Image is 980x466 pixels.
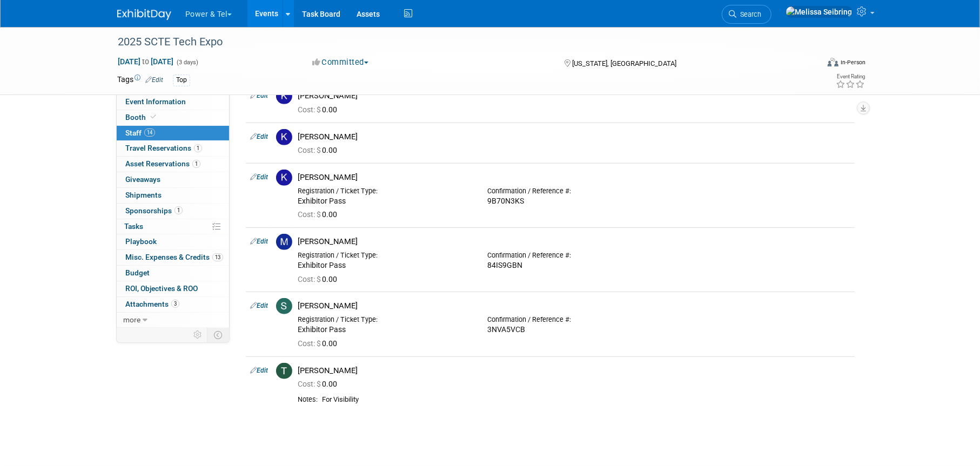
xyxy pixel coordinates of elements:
span: 0.00 [298,339,341,348]
img: S.jpg [276,298,292,314]
span: [US_STATE], [GEOGRAPHIC_DATA] [572,59,676,67]
img: K.jpg [276,88,292,104]
span: more [123,315,140,324]
a: Staff14 [117,126,229,141]
span: Cost: $ [298,339,322,348]
div: [PERSON_NAME] [298,237,850,247]
a: Budget [117,266,229,281]
a: Edit [250,367,268,374]
div: 9B70N3KS [487,197,661,206]
span: Tasks [124,222,143,231]
a: Playbook [117,234,229,249]
div: Exhibitor Pass [298,261,471,271]
td: Personalize Event Tab Strip [189,328,207,342]
span: Cost: $ [298,146,322,154]
a: Attachments3 [117,297,229,312]
div: Registration / Ticket Type: [298,315,471,324]
div: Confirmation / Reference #: [487,315,661,324]
span: Playbook [125,237,157,246]
span: Event Information [125,97,186,106]
a: ROI, Objectives & ROO [117,281,229,296]
a: Travel Reservations1 [117,141,229,156]
div: [PERSON_NAME] [298,366,850,376]
a: Sponsorships1 [117,204,229,219]
div: Notes: [298,395,318,404]
span: (3 days) [176,59,198,66]
div: For Visibility [322,395,850,404]
a: Edit [145,76,163,84]
span: Cost: $ [298,105,322,114]
span: 13 [212,253,223,261]
span: Sponsorships [125,206,183,215]
span: [DATE] [DATE] [117,57,174,66]
span: Giveaways [125,175,160,184]
span: 14 [144,129,155,137]
span: ROI, Objectives & ROO [125,284,198,293]
div: [PERSON_NAME] [298,91,850,101]
div: Exhibitor Pass [298,197,471,206]
div: Exhibitor Pass [298,325,471,335]
img: M.jpg [276,234,292,250]
a: Shipments [117,188,229,203]
span: 0.00 [298,380,341,388]
a: Edit [250,92,268,99]
span: 0.00 [298,275,341,283]
img: T.jpg [276,363,292,379]
div: 84IS9GBN [487,261,661,271]
span: Cost: $ [298,275,322,283]
a: more [117,313,229,328]
span: 1 [174,206,183,214]
span: to [140,57,151,66]
span: Booth [125,113,158,121]
a: Edit [250,302,268,309]
a: Asset Reservations1 [117,157,229,172]
img: ExhibitDay [117,9,171,20]
span: 1 [192,160,200,168]
a: Tasks [117,219,229,234]
a: Edit [250,238,268,245]
div: Confirmation / Reference #: [487,187,661,195]
a: Search [722,5,771,24]
div: Event Rating [836,74,865,79]
img: Melissa Seibring [786,6,853,18]
span: Attachments [125,300,179,308]
span: Staff [125,129,155,137]
a: Misc. Expenses & Credits13 [117,250,229,265]
i: Booth reservation complete [151,114,156,120]
span: Cost: $ [298,210,322,219]
div: 3NVA5VCB [487,325,661,335]
img: Format-Inperson.png [828,58,838,66]
div: In-Person [840,58,865,66]
span: Search [736,10,761,18]
div: Registration / Ticket Type: [298,187,471,195]
div: [PERSON_NAME] [298,132,850,142]
a: Booth [117,110,229,125]
span: 0.00 [298,105,341,114]
div: Top [173,75,190,86]
div: 2025 SCTE Tech Expo [114,32,802,52]
img: K.jpg [276,129,292,145]
a: Giveaways [117,172,229,187]
span: Budget [125,268,150,277]
span: 0.00 [298,210,341,219]
td: Toggle Event Tabs [207,328,230,342]
div: Registration / Ticket Type: [298,251,471,260]
img: K.jpg [276,170,292,186]
span: 3 [171,300,179,308]
div: Confirmation / Reference #: [487,251,661,260]
span: Shipments [125,191,162,199]
a: Edit [250,173,268,181]
span: 0.00 [298,146,341,154]
div: Event Format [754,56,865,72]
span: 1 [194,144,202,152]
button: Committed [308,57,373,68]
a: Event Information [117,94,229,110]
td: Tags [117,74,163,86]
span: Travel Reservations [125,144,202,152]
a: Edit [250,133,268,140]
span: Asset Reservations [125,159,200,168]
div: [PERSON_NAME] [298,301,850,311]
div: [PERSON_NAME] [298,172,850,183]
span: Misc. Expenses & Credits [125,253,223,261]
span: Cost: $ [298,380,322,388]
